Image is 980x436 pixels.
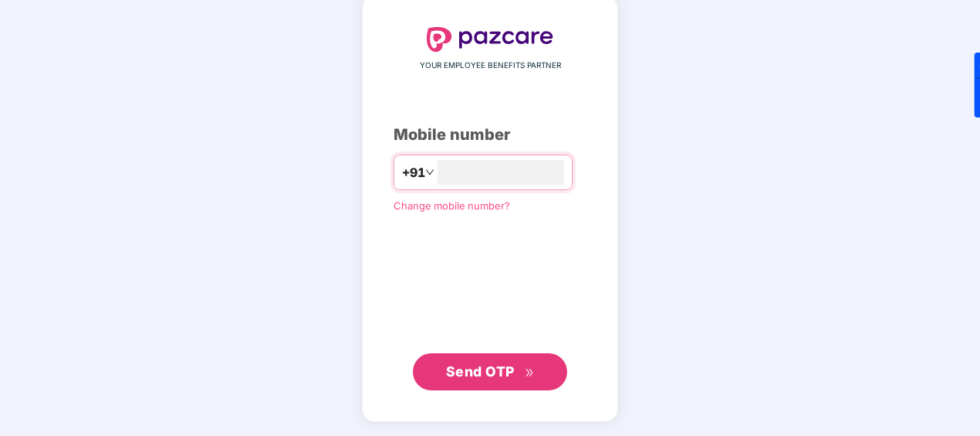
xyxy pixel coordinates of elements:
[525,368,535,378] span: double-right
[425,168,434,177] span: down
[402,163,425,182] span: +91
[420,60,561,72] span: YOUR EMPLOYEE BENEFITS PARTNER
[427,27,553,52] img: logo
[446,363,515,380] span: Send OTP
[394,199,510,212] a: Change mobile number?
[394,123,586,147] div: Mobile number
[413,353,567,390] button: Send OTPdouble-right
